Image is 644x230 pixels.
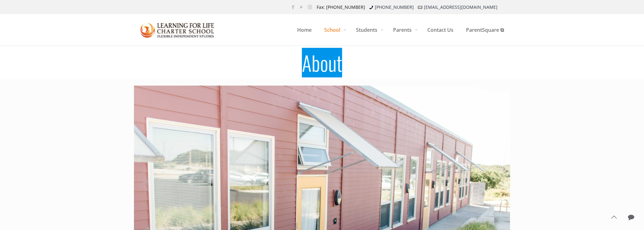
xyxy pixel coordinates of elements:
[607,210,620,224] a: Back to top icon
[298,4,305,10] a: YouTube icon
[307,4,313,10] a: Instagram icon
[460,14,510,46] a: ParentSquare ⧉
[140,21,214,40] img: About
[421,20,460,39] span: Contact Us
[318,14,350,46] a: School
[130,53,514,73] h1: About
[140,14,214,46] a: Learning for Life Charter School
[460,20,510,39] span: ParentSquare ⧉
[350,14,387,46] a: Students
[417,4,423,10] i: mail
[387,20,421,39] span: Parents
[350,20,387,39] span: Students
[368,4,375,10] i: phone
[291,20,318,39] span: Home
[424,4,497,10] a: [EMAIL_ADDRESS][DOMAIN_NAME]
[421,14,460,46] a: Contact Us
[375,4,414,10] a: [PHONE_NUMBER]
[387,14,421,46] a: Parents
[290,4,296,10] a: Facebook icon
[318,20,350,39] span: School
[291,14,318,46] a: Home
